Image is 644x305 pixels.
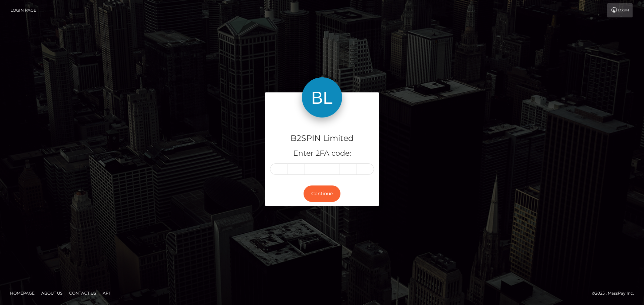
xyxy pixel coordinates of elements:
[304,185,340,202] button: Continue
[10,3,36,17] a: Login Page
[100,288,113,298] a: API
[270,133,374,144] h4: B2SPIN Limited
[7,288,37,298] a: Homepage
[302,77,342,118] img: B2SPIN Limited
[607,3,633,17] a: Login
[592,290,639,297] div: © 2025 , MassPay Inc.
[270,148,374,159] h5: Enter 2FA code:
[39,288,65,298] a: About Us
[66,288,99,298] a: Contact Us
